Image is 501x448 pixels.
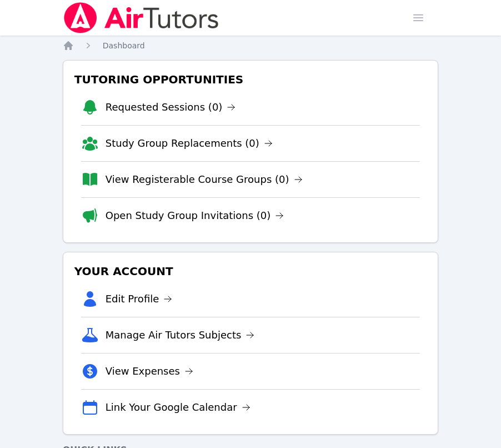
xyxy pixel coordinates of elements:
[106,172,303,187] a: View Registerable Course Groups (0)
[106,400,250,415] a: Link Your Google Calendar
[103,40,145,51] a: Dashboard
[103,41,145,50] span: Dashboard
[106,136,273,151] a: Study Group Replacements (0)
[106,327,255,343] a: Manage Air Tutors Subjects
[72,261,429,281] h3: Your Account
[72,69,429,89] h3: Tutoring Opportunities
[106,208,284,223] a: Open Study Group Invitations (0)
[63,2,220,33] img: Air Tutors
[106,99,236,115] a: Requested Sessions (0)
[106,364,193,379] a: View Expenses
[106,291,173,307] a: Edit Profile
[63,40,439,51] nav: Breadcrumb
